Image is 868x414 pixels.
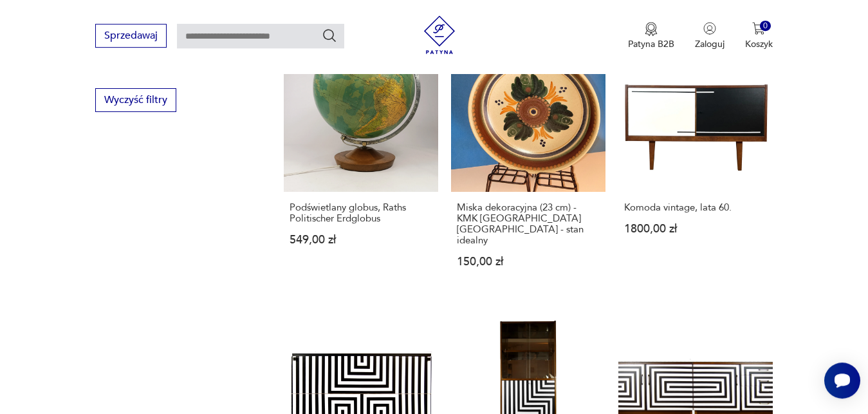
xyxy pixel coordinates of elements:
img: Ikona koszyka [752,22,765,35]
button: Patyna B2B [628,22,674,50]
div: 0 [760,21,771,32]
p: Ćmielów [116,74,148,88]
h3: Miska dekoracyjna (23 cm) - KMK [GEOGRAPHIC_DATA] [GEOGRAPHIC_DATA] - stan idealny [457,202,600,246]
a: Komoda vintage, lata 60.Komoda vintage, lata 60.1800,00 zł [618,38,773,293]
p: Patyna B2B [628,38,674,50]
button: Zaloguj [695,22,725,50]
button: 0Koszyk [745,22,773,50]
img: Patyna - sklep z meblami i dekoracjami vintage [420,15,459,54]
p: 1800,00 zł [624,223,767,234]
a: Sprzedawaj [95,32,167,41]
a: Ikona medaluPatyna B2B [628,22,674,50]
p: Koszyk [745,38,773,50]
button: Sprzedawaj [95,24,167,48]
iframe: Smartsupp widget button [824,362,860,399]
p: Zaloguj [695,38,725,50]
img: Ikona medalu [645,22,658,36]
button: Wyczyść filtry [95,88,176,112]
a: Miska dekoracyjna (23 cm) - KMK Manuell Germany - stan idealnyMiska dekoracyjna (23 cm) - KMK [GE... [451,38,605,293]
h3: Komoda vintage, lata 60. [624,202,767,213]
img: Ikonka użytkownika [703,22,716,35]
p: 549,00 zł [290,234,432,245]
a: Podświetlany globus, Raths Politischer ErdglobusPodświetlany globus, Raths Politischer Erdglobus5... [284,38,438,293]
h3: Podświetlany globus, Raths Politischer Erdglobus [290,202,432,224]
button: Szukaj [322,28,337,43]
p: 150,00 zł [457,256,600,267]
